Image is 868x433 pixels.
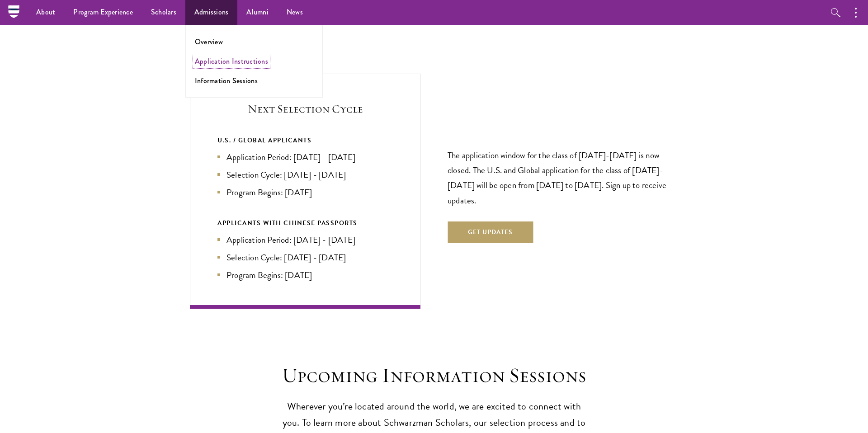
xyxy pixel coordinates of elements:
button: Get Updates [448,221,533,243]
a: Information Sessions [195,75,258,86]
h2: Upcoming Information Sessions [278,363,590,388]
li: Program Begins: [DATE] [217,186,393,199]
a: Application Instructions [195,56,268,66]
div: U.S. / GLOBAL APPLICANTS [217,135,393,146]
div: APPLICANTS WITH CHINESE PASSPORTS [217,217,393,229]
h5: Next Selection Cycle [217,101,393,117]
p: The application window for the class of [DATE]-[DATE] is now closed. The U.S. and Global applicat... [448,148,678,207]
li: Application Period: [DATE] - [DATE] [217,233,393,246]
li: Selection Cycle: [DATE] - [DATE] [217,251,393,264]
li: Selection Cycle: [DATE] - [DATE] [217,168,393,181]
li: Program Begins: [DATE] [217,268,393,282]
a: Overview [195,37,223,47]
li: Application Period: [DATE] - [DATE] [217,151,393,164]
